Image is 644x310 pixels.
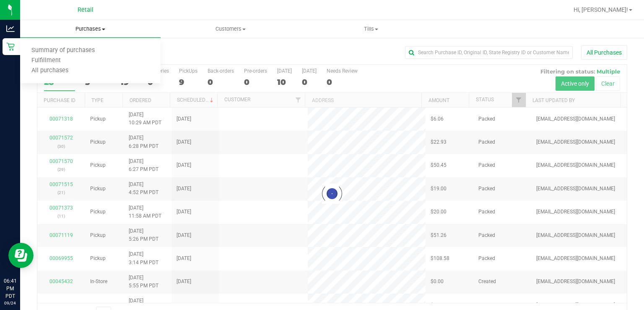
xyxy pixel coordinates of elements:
button: All Purchases [581,45,627,60]
input: Search Purchase ID, Original ID, State Registry ID or Customer Name... [405,46,573,59]
inline-svg: Analytics [6,24,15,33]
span: Retail [78,6,93,13]
a: Customers [161,20,301,38]
span: All purchases [20,67,80,74]
p: 06:41 PM PDT [4,277,16,300]
span: Summary of purchases [20,47,106,54]
span: Tills [301,25,441,33]
span: Hi, [PERSON_NAME]! [574,6,628,13]
inline-svg: Retail [6,42,15,51]
a: Tills [301,20,441,38]
a: Purchases Summary of purchases Fulfillment All purchases [20,20,161,38]
span: Customers [161,25,301,33]
p: 09/24 [4,300,16,306]
iframe: Resource center [8,243,34,268]
span: Fulfillment [20,57,72,64]
span: Purchases [20,25,161,33]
